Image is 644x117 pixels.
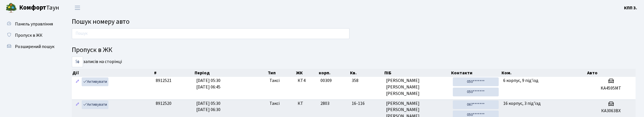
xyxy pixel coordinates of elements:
th: ЖК [295,69,318,77]
span: 8912520 [156,100,171,107]
span: [DATE] 05:30 [DATE] 06:30 [196,100,220,113]
th: Кв. [349,69,384,77]
span: [PERSON_NAME] [PERSON_NAME] [PERSON_NAME] [386,77,449,97]
a: Активувати [82,100,108,109]
h5: KA4595MT [589,86,633,91]
span: 358 [352,77,381,84]
span: 00309 [320,77,332,84]
img: logo.png [6,2,17,14]
label: записів на сторінці [72,57,122,67]
span: КТ [298,100,316,107]
th: Дії [72,69,153,77]
span: Панель управління [15,21,53,27]
span: 2803 [320,100,329,107]
h4: Пропуск в ЖК [72,46,636,54]
span: 16 корпус, 3 під'їзд [503,100,541,107]
a: Панель управління [3,18,59,30]
h5: КА3063ВХ [589,108,633,114]
button: Переключити навігацію [70,3,84,12]
span: Пошук номеру авто [72,17,130,27]
span: [DATE] 05:30 [DATE] 06:45 [196,77,220,90]
input: Пошук [72,28,349,39]
th: # [153,69,194,77]
select: записів на сторінці [72,57,83,67]
a: Розширений пошук [3,41,59,52]
span: 16-116 [352,100,381,107]
a: Активувати [82,77,108,86]
span: Таксі [269,100,280,107]
th: Ком. [501,69,587,77]
b: Комфорт [19,3,46,12]
a: Редагувати [74,77,81,86]
th: Тип [267,69,295,77]
th: Контакти [451,69,501,77]
th: Авто [587,69,636,77]
span: 8912521 [156,77,171,84]
a: КПП 3. [624,5,637,11]
a: Редагувати [74,100,81,109]
span: Пропуск в ЖК [15,32,43,38]
span: Розширений пошук [15,44,54,50]
th: ПІБ [384,69,451,77]
th: Період [194,69,267,77]
span: Таксі [269,77,280,84]
span: 6 корпус, 9 під'їзд [503,77,538,84]
th: корп. [318,69,349,77]
span: Таун [19,3,59,13]
span: КТ4 [298,77,316,84]
b: КПП 3. [624,5,637,11]
a: Пропуск в ЖК [3,30,59,41]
